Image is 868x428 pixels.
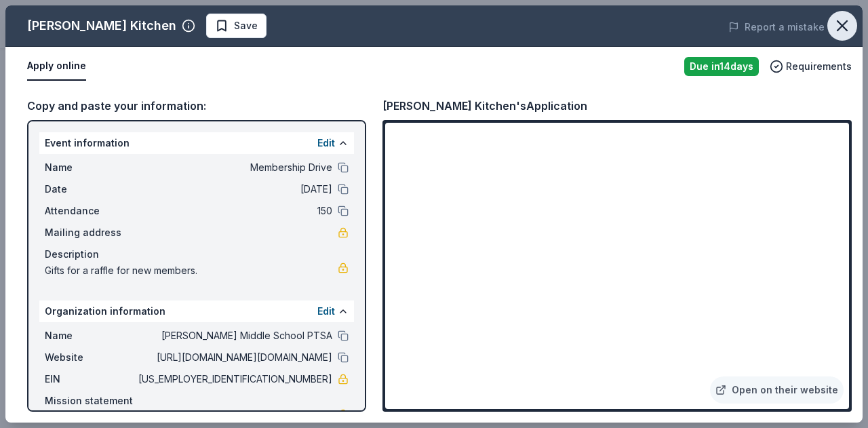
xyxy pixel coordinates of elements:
[684,57,759,76] div: Due in 14 days
[27,15,176,37] div: [PERSON_NAME] Kitchen
[136,159,332,176] span: Membership Drive
[136,203,332,219] span: 150
[136,349,332,366] span: [URL][DOMAIN_NAME][DOMAIN_NAME]
[136,371,332,387] span: [US_EMPLOYER_IDENTIFICATION_NUMBER]
[317,303,335,319] button: Edit
[382,97,587,115] div: [PERSON_NAME] Kitchen's Application
[45,203,136,219] span: Attendance
[45,371,136,387] span: EIN
[45,262,338,279] span: Gifts for a raffle for new members.
[317,135,335,151] button: Edit
[728,19,825,35] button: Report a mistake
[27,52,86,81] button: Apply online
[45,393,349,409] div: Mission statement
[770,58,852,75] button: Requirements
[27,97,366,115] div: Copy and paste your information:
[39,132,354,154] div: Event information
[786,58,852,75] span: Requirements
[45,328,136,344] span: Name
[39,300,354,322] div: Organization information
[206,14,267,38] button: Save
[136,181,332,197] span: [DATE]
[45,246,349,262] div: Description
[234,18,258,34] span: Save
[710,376,844,404] a: Open on their website
[136,328,332,344] span: [PERSON_NAME] Middle School PTSA
[45,349,136,366] span: Website
[45,181,136,197] span: Date
[45,225,136,241] span: Mailing address
[45,159,136,176] span: Name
